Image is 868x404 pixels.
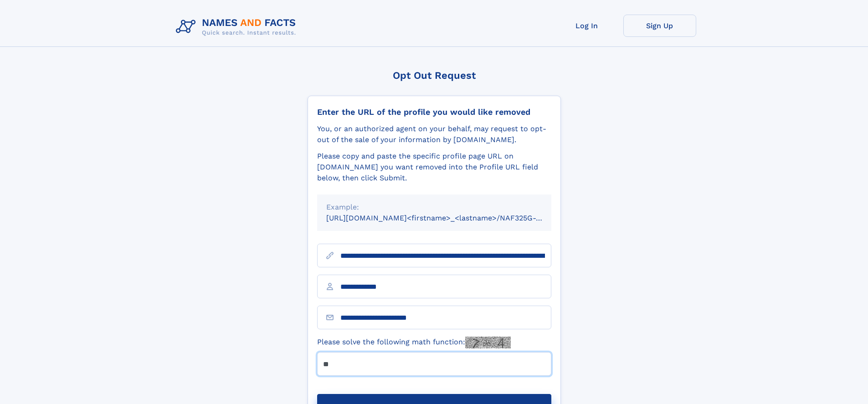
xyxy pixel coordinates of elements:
[326,214,569,222] small: [URL][DOMAIN_NAME]<firstname>_<lastname>/NAF325G-xxxxxxxx
[317,123,551,145] div: You, or an authorized agent on your behalf, may request to opt-out of the sale of your informatio...
[172,15,303,39] img: Logo Names and Facts
[317,107,551,117] div: Enter the URL of the profile you would like removed
[308,70,561,81] div: Opt Out Request
[326,202,542,213] div: Example:
[317,151,551,184] div: Please copy and paste the specific profile page URL on [DOMAIN_NAME] you want removed into the Pr...
[623,15,696,37] a: Sign Up
[550,15,623,37] a: Log In
[317,337,511,348] label: Please solve the following math function:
